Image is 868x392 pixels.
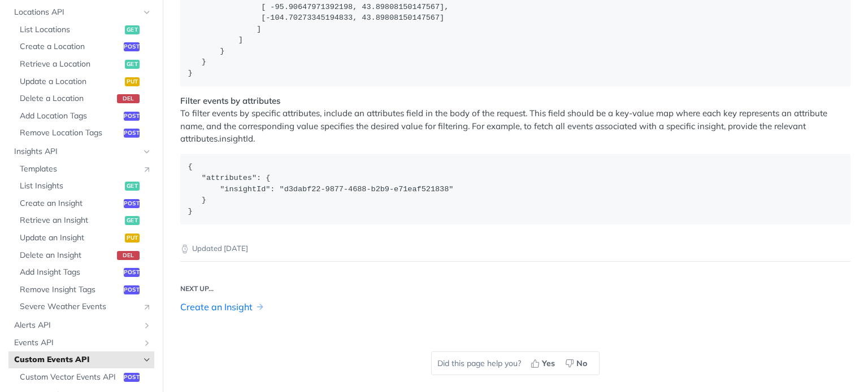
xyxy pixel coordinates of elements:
[125,216,140,225] span: get
[142,165,151,174] i: Link
[20,41,121,52] span: Create a Location
[142,8,151,17] button: Hide subpages for Locations API
[20,250,114,261] span: Delete an Insight
[20,76,122,87] span: Update a Location
[14,281,154,298] a: Remove Insight Tagspost
[14,146,140,157] span: Insights API
[14,108,154,125] a: Add Location Tagspost
[14,247,154,264] a: Delete an Insightdel
[180,95,280,106] strong: Filter events by attributes
[180,95,850,146] p: To filter events by specific attributes, include an attributes field in the body of the request. ...
[14,7,140,18] span: Locations API
[20,198,121,209] span: Create an Insight
[14,320,140,331] span: Alerts API
[125,234,140,243] span: put
[20,93,114,104] span: Delete a Location
[188,162,463,215] span: { "attributes": { "insightId": "d3dabf22-9877-4688-b2b9-e71eaf521838" } }
[527,355,561,372] button: Yes
[20,111,121,122] span: Add Location Tags
[14,90,154,107] a: Delete a Locationdel
[8,351,154,368] a: Custom Events APIHide subpages for Custom Events API
[125,77,140,86] span: put
[561,355,593,372] button: No
[20,372,121,383] span: Custom Vector Events API
[124,42,140,51] span: post
[14,38,154,55] a: Create a Locationpost
[20,215,122,226] span: Retrieve an Insight
[124,199,140,208] span: post
[125,60,140,69] span: get
[14,264,154,281] a: Add Insight Tagspost
[20,127,121,139] span: Remove Location Tags
[142,355,151,364] button: Hide subpages for Custom Events API
[14,230,154,246] a: Update an Insightput
[14,212,154,229] a: Retrieve an Insightget
[20,164,137,175] span: Templates
[8,317,154,334] a: Alerts APIShow subpages for Alerts API
[20,232,122,244] span: Update an Insight
[14,125,154,142] a: Remove Location Tagspost
[20,284,121,296] span: Remove Insight Tags
[124,268,140,277] span: post
[20,180,122,192] span: List Insights
[14,73,154,90] a: Update a Locationput
[14,195,154,212] a: Create an Insightpost
[180,284,214,294] div: Next up...
[8,143,154,160] a: Insights APIHide subpages for Insights API
[20,267,121,278] span: Add Insight Tags
[124,129,140,138] span: post
[14,161,154,178] a: TemplatesLink
[14,56,154,73] a: Retrieve a Locationget
[14,369,154,386] a: Custom Vector Events APIpost
[20,301,137,312] span: Severe Weather Events
[14,21,154,38] a: List Locationsget
[142,302,151,311] i: Link
[125,182,140,191] span: get
[576,358,587,369] span: No
[125,25,140,34] span: get
[542,358,555,369] span: Yes
[20,59,122,70] span: Retrieve a Location
[431,351,600,375] div: Did this page help you?
[180,243,850,254] p: Updated [DATE]
[142,338,151,347] button: Show subpages for Events API
[124,112,140,121] span: post
[8,334,154,351] a: Events APIShow subpages for Events API
[124,373,140,382] span: post
[124,285,140,294] span: post
[142,147,151,156] button: Hide subpages for Insights API
[14,178,154,195] a: List Insightsget
[14,337,140,349] span: Events API
[8,4,154,21] a: Locations APIHide subpages for Locations API
[142,321,151,330] button: Show subpages for Alerts API
[180,300,253,314] a: Create an Insight
[14,298,154,315] a: Severe Weather EventsLink
[117,94,140,103] span: del
[117,251,140,260] span: del
[20,24,122,36] span: List Locations
[14,354,140,365] span: Custom Events API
